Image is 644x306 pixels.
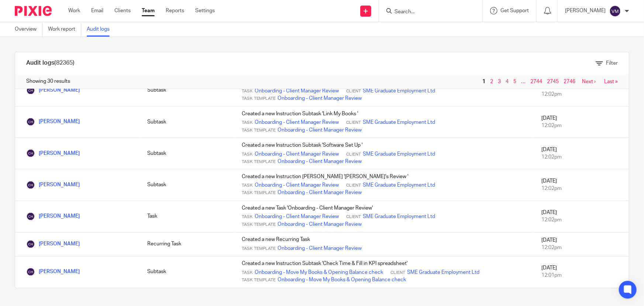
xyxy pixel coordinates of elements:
span: Task [242,183,253,189]
td: Subtask [140,75,234,106]
img: Pixie [15,6,52,16]
a: Onboarding - Move My Books & Opening Balance check [278,276,406,284]
a: SME Graduate Employment Ltd [363,119,435,126]
td: [DATE] [534,106,629,137]
img: Chloe Hooton [26,181,35,190]
td: Subtask [140,106,234,137]
td: Subtask [140,138,234,169]
td: Created a new Recurring Task [234,232,534,256]
a: Reports [166,7,184,14]
span: Task Template [242,190,276,196]
td: [DATE] [534,201,629,232]
a: Onboarding - Client Manager Review [278,95,362,102]
span: Showing 30 results [26,78,70,85]
a: [PERSON_NAME] [26,242,80,247]
a: Team [142,7,155,14]
a: Onboarding - Move My Books & Opening Balance check [255,269,383,276]
a: Overview [15,22,42,37]
div: 12:02pm [542,185,621,193]
a: Work report [48,22,81,37]
a: Onboarding - Client Manager Review [255,150,339,158]
td: [DATE] [534,232,629,256]
span: Client [346,152,361,157]
img: Chloe Hooton [26,240,35,249]
span: Client [346,183,361,189]
td: Task [140,201,234,232]
span: Task Template [242,278,276,283]
td: Recurring Task [140,232,234,256]
span: Task Template [242,222,276,228]
td: Created a new Instruction [PERSON_NAME] '[PERSON_NAME]'s Review ' [234,169,534,201]
a: Onboarding - Client Manager Review [255,119,339,126]
img: Chloe Hooton [26,86,35,95]
td: Created a new Instruction Subtask 'Next Steps ' [234,75,534,106]
a: SME Graduate Employment Ltd [363,87,435,95]
td: [DATE] [534,138,629,169]
td: Created a new Instruction Subtask 'Link My Books ' [234,106,534,137]
a: Onboarding - Client Manager Review [278,158,362,165]
span: … [519,77,527,86]
span: Task Template [242,96,276,102]
span: Task Template [242,127,276,133]
div: 12:02pm [542,122,621,129]
a: Onboarding - Client Manager Review [278,189,362,197]
a: Audit logs [87,22,115,37]
a: Onboarding - Client Manager Review [278,126,362,134]
td: Created a new Instruction Subtask 'Check Time & Fill in KPI spreadsheet' [234,256,534,288]
img: Chloe Hooton [26,268,35,276]
a: [PERSON_NAME] [26,269,80,275]
a: [PERSON_NAME] [26,214,80,219]
a: SME Graduate Employment Ltd [407,269,479,276]
a: Onboarding - Client Manager Review [255,213,339,221]
a: Email [91,7,103,14]
nav: pager [481,79,618,85]
a: 2744 [530,79,542,84]
a: Work [68,7,80,14]
a: [PERSON_NAME] [26,119,80,124]
div: 12:01pm [542,272,621,279]
div: 12:02pm [542,153,621,161]
a: 2 [490,79,493,84]
a: Onboarding - Client Manager Review [278,221,362,228]
a: Clients [114,7,131,14]
a: SME Graduate Employment Ltd [363,150,435,158]
a: Last » [604,79,618,84]
a: SME Graduate Employment Ltd [363,182,435,189]
a: 3 [498,79,501,84]
img: svg%3E [609,5,621,17]
span: Task [242,270,253,276]
a: Next › [582,79,596,84]
a: [PERSON_NAME] [26,88,80,93]
a: [PERSON_NAME] [26,151,80,156]
span: Get Support [500,8,529,13]
span: Task Template [242,246,276,252]
input: Search [394,9,460,16]
span: Task [242,88,253,94]
div: 12:02pm [542,244,621,252]
span: Task [242,214,253,220]
span: Task [242,120,253,126]
td: [DATE] [534,75,629,106]
td: [DATE] [534,169,629,201]
td: Created a new Instruction Subtask 'Software Set Up ' [234,138,534,169]
div: 12:02pm [542,217,621,224]
a: Onboarding - Client Manager Review [278,245,362,252]
td: [DATE] [534,256,629,288]
td: Created a new Task 'Onboarding - Client Manager Review' [234,201,534,232]
span: 1 [481,77,487,86]
span: Filter [606,61,618,66]
img: Chloe Hooton [26,149,35,158]
img: Chloe Hooton [26,212,35,221]
span: Client [346,120,361,126]
a: 2746 [564,79,575,84]
a: 2745 [547,79,559,84]
a: Onboarding - Client Manager Review [255,182,339,189]
a: [PERSON_NAME] [26,182,80,187]
span: Client [390,270,405,276]
a: SME Graduate Employment Ltd [363,213,435,221]
div: 12:02pm [542,91,621,98]
a: 4 [506,79,509,84]
td: Subtask [140,256,234,288]
span: Client [346,88,361,94]
span: Task [242,152,253,157]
